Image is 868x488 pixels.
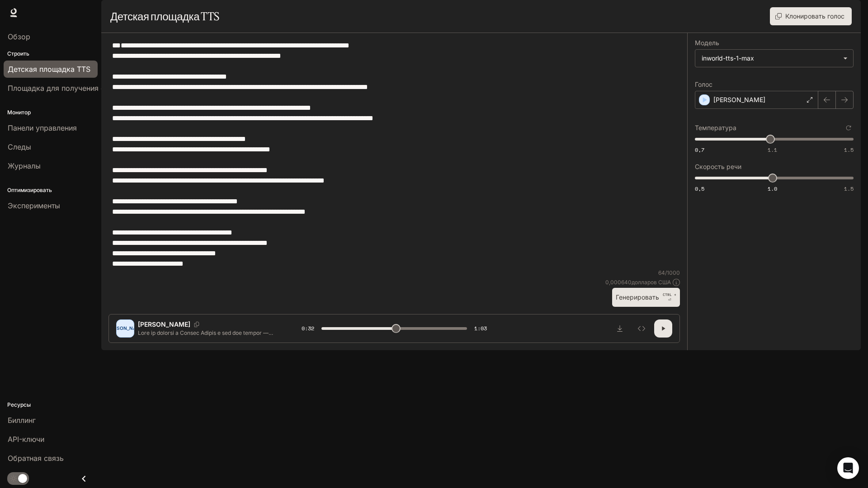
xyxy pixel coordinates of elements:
div: inworld-tts-1-max [695,50,853,67]
font: 0,7 [695,146,704,154]
font: CTRL + [663,292,676,297]
font: 64 [658,269,665,276]
font: 1000 [667,269,680,276]
font: 0,5 [695,185,704,192]
button: Осмотреть [632,319,651,338]
div: Открытый Интерком Мессенджер [837,457,859,479]
button: Клонировать голос [770,7,852,25]
button: Скачать аудио [611,319,629,338]
font: Голос [695,80,712,88]
font: [PERSON_NAME] [106,325,145,331]
font: 0:32 [302,324,314,332]
font: 1:03 [474,324,487,332]
font: долларов США [632,279,671,286]
font: 1.5 [844,185,854,192]
button: Сбросить к настройкам по умолчанию [844,123,854,133]
font: 1.0 [768,185,777,192]
font: inworld-tts-1-max [702,54,754,62]
button: Копировать голосовой идентификатор [190,322,203,327]
font: Генерировать [616,293,659,301]
button: ГенерироватьCTRL +⏎ [612,288,680,306]
font: Скорость речи [695,163,741,170]
font: / [665,269,667,276]
font: Lore ip dolorsi a Consec Adipis e sed doe tempor — incidi, ut laboreetdo mag aliqua!» «Eni admi v... [138,329,279,476]
font: Модель [695,39,719,47]
font: Клонировать голос [785,12,844,20]
font: 1.1 [768,146,777,154]
font: Детская площадка TTS [110,9,219,23]
font: ⏎ [668,298,671,302]
font: [PERSON_NAME] [713,96,765,103]
font: Температура [695,124,736,131]
font: [PERSON_NAME] [138,320,190,328]
font: 1.5 [844,146,854,154]
font: 0,000640 [605,279,632,286]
